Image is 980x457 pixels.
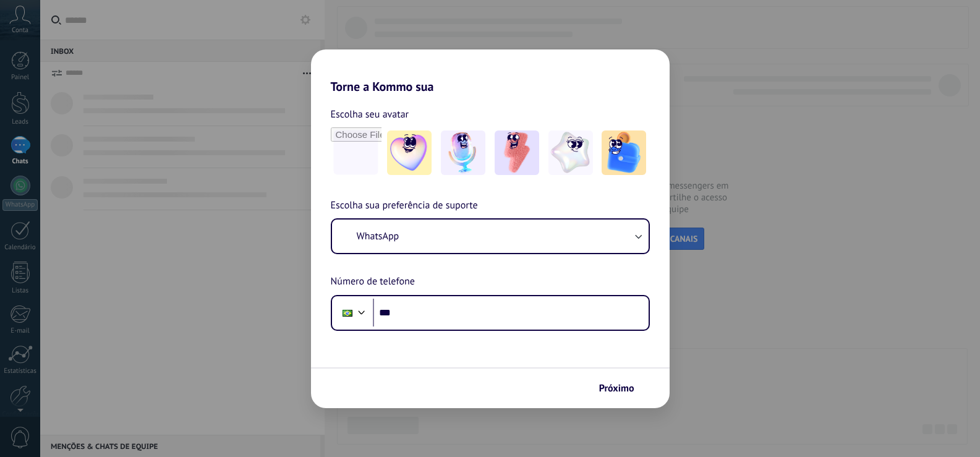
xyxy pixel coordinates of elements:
[332,220,649,253] button: WhatsApp
[602,130,646,175] img: -5.jpeg
[548,130,593,175] img: -4.jpeg
[599,384,634,393] span: Próximo
[387,130,432,175] img: -1.jpeg
[441,130,485,175] img: -2.jpeg
[336,300,359,326] div: Brazil: + 55
[357,230,399,242] span: WhatsApp
[331,274,415,290] span: Número de telefone
[495,130,539,175] img: -3.jpeg
[331,106,409,122] span: Escolha seu avatar
[331,198,478,214] span: Escolha sua preferência de suporte
[594,378,651,399] button: Próximo
[311,49,670,94] h2: Torne a Kommo sua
